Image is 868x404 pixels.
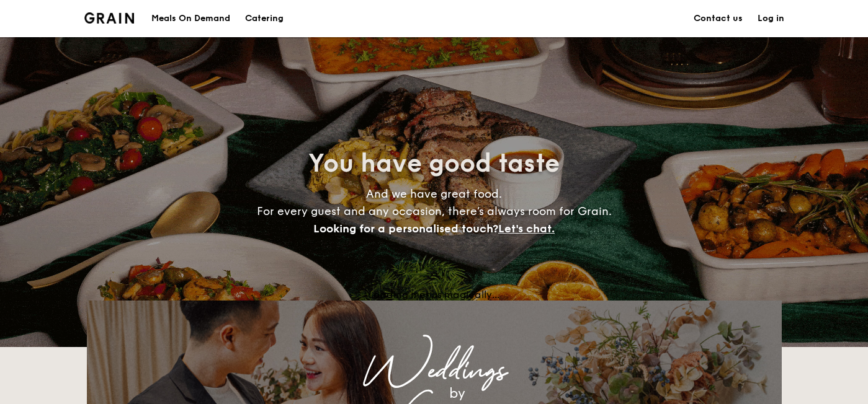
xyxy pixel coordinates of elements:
img: Grain [84,12,135,24]
div: Weddings [196,360,673,382]
a: Logotype [84,12,135,24]
div: Loading menus magically... [87,289,782,301]
span: Let's chat. [498,222,555,235]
